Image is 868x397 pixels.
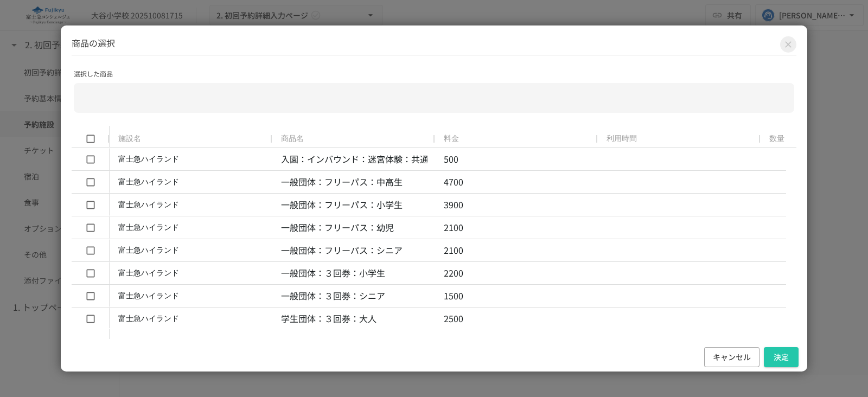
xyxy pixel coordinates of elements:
div: 富士急ハイランド [118,262,179,284]
p: 一般団体：フリーパス：幼児 [281,221,394,235]
p: 3900 [444,198,463,212]
p: 一般団体：フリーパス：中高生 [281,175,403,189]
div: 富士急ハイランド [118,308,179,329]
p: 1500 [444,289,463,303]
div: 富士急ハイランド [118,171,179,193]
p: 一般団体：フリーパス：シニア [281,244,403,258]
p: 入園：インバウンド：迷宮体験：共通 [281,152,429,167]
p: 選択した商品 [74,68,794,79]
p: 一般団体：３回券：シニア [281,289,385,303]
p: 一般団体：３回券：小学生 [281,266,385,280]
div: 富士急ハイランド [118,149,179,170]
div: 富士急ハイランド [118,240,179,261]
span: 利用時間 [607,134,637,144]
h2: 商品の選択 [72,36,796,55]
div: 富士急ハイランド [118,217,179,238]
p: 2200 [444,266,463,280]
p: 学生団体：３回券：大人 [281,312,376,326]
p: 500 [444,152,458,167]
span: 料金 [444,134,459,144]
button: Close modal [780,36,796,53]
p: 2100 [444,244,463,258]
p: 4700 [444,175,463,189]
p: 2500 [444,312,463,326]
div: 富士急ハイランド [118,285,179,306]
div: 富士急ハイランド [118,194,179,215]
span: 商品名 [281,134,304,144]
p: 一般団体：フリーパス：小学生 [281,198,403,212]
span: 数量 [769,134,784,144]
span: 施設名 [118,134,141,144]
p: 2100 [444,221,463,235]
button: キャンセル [704,347,759,367]
button: 決定 [764,347,799,367]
